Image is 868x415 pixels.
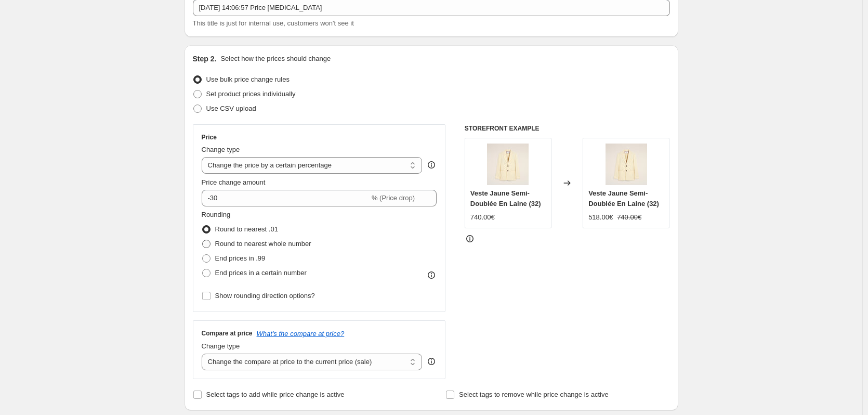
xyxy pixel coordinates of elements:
span: Change type [202,342,240,350]
span: Change type [202,146,240,153]
span: Veste Jaune Semi-Doublée En Laine (32) [588,189,659,207]
button: What's the compare at price? [257,330,345,338]
span: Select tags to remove while price change is active [459,391,609,398]
strike: 740.00€ [617,212,641,223]
input: -15 [202,190,370,206]
span: Use bulk price change rules [206,75,290,83]
span: Veste Jaune Semi-Doublée En Laine (32) [470,189,541,207]
p: Select how the prices should change [220,54,331,64]
div: 740.00€ [470,212,495,223]
span: Show rounding direction options? [215,292,315,300]
div: 518.00€ [588,212,613,223]
span: % (Price drop) [372,194,415,202]
span: End prices in .99 [215,254,266,262]
h6: STOREFRONT EXAMPLE [465,124,670,133]
h3: Compare at price [202,329,253,338]
div: help [426,356,437,367]
span: Round to nearest whole number [215,240,311,248]
h3: Price [202,133,217,141]
img: FBV011.WV0068_1fd9f7f2-a84a-42be-8199-50fdc06234dd_80x.jpg [606,144,647,185]
span: Use CSV upload [206,105,256,112]
span: End prices in a certain number [215,269,307,277]
h2: Step 2. [193,54,217,64]
span: This title is just for internal use, customers won't see it [193,19,354,27]
span: Set product prices individually [206,90,296,98]
span: Round to nearest .01 [215,225,278,233]
span: Select tags to add while price change is active [206,391,345,398]
span: Price change amount [202,178,266,186]
span: Rounding [202,211,231,218]
div: help [426,160,437,170]
img: FBV011.WV0068_1fd9f7f2-a84a-42be-8199-50fdc06234dd_80x.jpg [487,144,529,185]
